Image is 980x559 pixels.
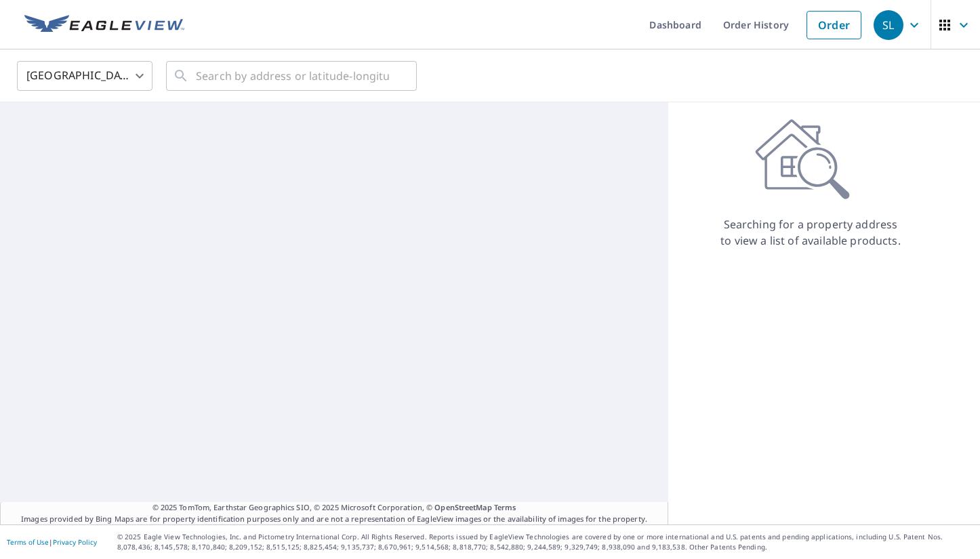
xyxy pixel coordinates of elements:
div: SL [874,10,903,40]
p: | [7,538,97,546]
a: Privacy Policy [53,537,97,547]
p: Searching for a property address to view a list of available products. [720,216,901,249]
img: EV Logo [24,15,184,35]
a: Terms [494,502,516,512]
p: © 2025 Eagle View Technologies, Inc. and Pictometry International Corp. All Rights Reserved. Repo... [117,532,973,552]
span: © 2025 TomTom, Earthstar Geographics SIO, © 2025 Microsoft Corporation, © [152,502,516,514]
a: Order [807,11,861,39]
input: Search by address or latitude-longitude [196,57,389,95]
div: [GEOGRAPHIC_DATA] [17,57,152,95]
a: Terms of Use [7,537,49,547]
a: OpenStreetMap [434,502,491,512]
